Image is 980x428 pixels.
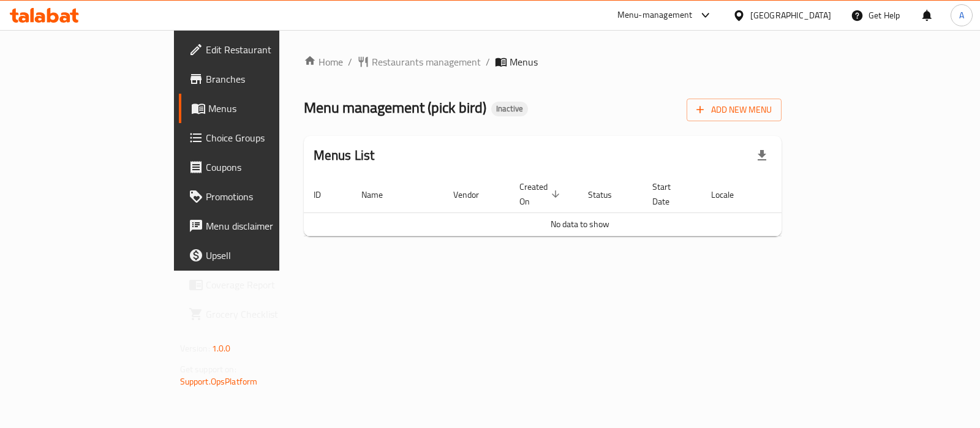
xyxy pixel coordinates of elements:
span: 1.0.0 [212,340,231,356]
span: Add New Menu [696,102,772,118]
li: / [486,54,490,69]
a: Support.OpsPlatform [180,374,258,389]
a: Edit Restaurant [179,35,337,64]
span: Coverage Report [206,277,328,292]
span: Get support on: [180,361,236,377]
h2: Menus List [314,146,375,165]
a: Promotions [179,182,337,211]
table: enhanced table [304,176,856,236]
div: [GEOGRAPHIC_DATA] [750,9,831,22]
a: Grocery Checklist [179,299,337,329]
a: Coverage Report [179,270,337,299]
a: Choice Groups [179,123,337,152]
span: Name [361,187,399,202]
span: Choice Groups [206,130,328,145]
a: Menus [179,94,337,123]
span: Created On [519,179,563,209]
a: Coupons [179,152,337,182]
div: Export file [747,141,777,170]
span: Menus [208,101,328,116]
div: Inactive [491,102,528,116]
span: Menus [510,54,538,69]
div: Menu-management [617,8,693,23]
span: Vendor [453,187,495,202]
span: Restaurants management [372,54,481,69]
th: Actions [764,176,856,213]
span: Status [588,187,628,202]
li: / [348,54,352,69]
a: Menu disclaimer [179,211,337,241]
span: No data to show [551,216,609,232]
span: Start Date [652,179,687,209]
span: Promotions [206,189,328,204]
a: Upsell [179,241,337,270]
nav: breadcrumb [304,54,782,69]
a: Branches [179,64,337,94]
span: Branches [206,72,328,86]
span: Version: [180,340,210,356]
a: Restaurants management [357,54,481,69]
span: Locale [711,187,750,202]
span: Grocery Checklist [206,307,328,321]
span: Edit Restaurant [206,42,328,57]
span: Coupons [206,160,328,175]
span: Menu disclaimer [206,219,328,233]
span: A [959,9,964,22]
button: Add New Menu [687,99,782,121]
span: ID [314,187,337,202]
span: Inactive [491,103,528,114]
span: Upsell [206,248,328,263]
span: Menu management ( pick bird ) [304,94,486,121]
